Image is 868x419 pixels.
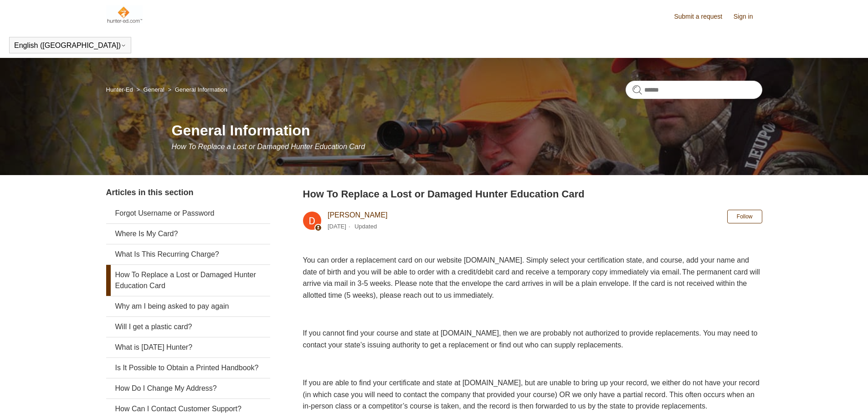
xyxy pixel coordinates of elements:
li: Hunter-Ed [106,86,135,93]
a: Forgot Username or Password [106,203,270,223]
a: General [144,86,164,93]
h2: How To Replace a Lost or Damaged Hunter Education Card [303,186,762,202]
a: Hunter-Ed [106,86,133,93]
img: Hunter-Ed Help Center home page [106,5,143,24]
a: What is [DATE] Hunter? [106,337,270,357]
span: If you are able to find your certificate and state at [DOMAIN_NAME], but are unable to bring up y... [303,379,760,410]
li: General Information [166,86,227,93]
button: Follow Article [727,210,762,223]
input: Search [626,81,762,99]
li: Updated [354,223,377,230]
a: Will I get a plastic card? [106,317,270,337]
a: What Is This Recurring Charge? [106,244,270,264]
a: Submit a request [674,12,731,21]
a: Sign in [734,12,762,21]
a: How Can I Contact Customer Support? [106,399,270,419]
a: Why am I being asked to pay again [106,296,270,316]
div: Chat Support [809,388,862,412]
a: General Information [175,86,227,93]
a: [PERSON_NAME] [328,211,388,219]
h1: General Information [172,119,762,141]
a: How To Replace a Lost or Damaged Hunter Education Card [106,265,270,296]
button: English ([GEOGRAPHIC_DATA]) [14,41,126,50]
time: 03/04/2024, 10:49 [328,223,346,230]
a: Where Is My Card? [106,224,270,244]
span: If you cannot find your course and state at [DOMAIN_NAME], then we are probably not authorized to... [303,329,758,349]
a: Is It Possible to Obtain a Printed Handbook? [106,358,270,378]
span: How To Replace a Lost or Damaged Hunter Education Card [172,143,365,150]
li: General [134,86,166,93]
span: Articles in this section [106,188,194,197]
span: You can order a replacement card on our website [DOMAIN_NAME]. Simply select your certification s... [303,256,760,299]
a: How Do I Change My Address? [106,378,270,398]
